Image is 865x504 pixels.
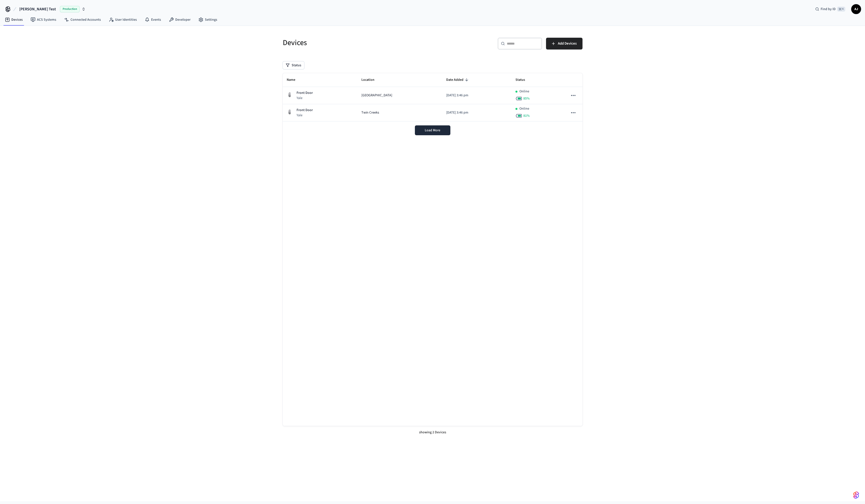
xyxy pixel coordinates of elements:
[165,15,194,24] a: Developer
[297,90,313,96] p: Front Door
[60,6,80,12] span: Production
[361,76,381,84] span: Location
[287,92,293,98] img: August Wifi Smart Lock 3rd Gen, Silver, Front
[297,96,313,101] p: Yale
[837,7,845,12] span: ⌘ K
[446,76,470,84] span: Date Added
[283,73,583,121] table: sticky table
[60,15,105,24] a: Connected Accounts
[852,5,861,14] span: AJ
[523,96,530,101] span: 85 %
[821,7,836,12] span: Find by ID
[283,61,304,69] button: Status
[853,491,859,499] img: SeamLogoGradient.69752ec5.svg
[297,108,313,113] p: Front Door
[287,76,302,84] span: Name
[519,89,529,94] p: Online
[523,113,530,118] span: 81 %
[425,128,440,133] span: Load More
[105,15,141,24] a: User Identities
[27,15,60,24] a: ACS Systems
[141,15,165,24] a: Events
[283,38,430,48] h5: Devices
[297,113,313,118] p: Yale
[546,38,583,50] button: Add Devices
[558,40,577,47] span: Add Devices
[851,4,861,14] button: AJ
[194,15,221,24] a: Settings
[415,125,450,135] button: Load More
[361,93,392,98] span: [GEOGRAPHIC_DATA]
[1,15,27,24] a: Devices
[19,6,56,12] span: [PERSON_NAME] Test
[811,5,849,14] div: Find by ID⌘ K
[446,93,508,98] p: [DATE] 3:46 pm
[361,110,379,115] span: Twin Creeks
[446,110,508,115] p: [DATE] 3:46 pm
[519,106,529,111] p: Online
[287,109,293,115] img: August Wifi Smart Lock 3rd Gen, Silver, Front
[283,426,583,439] div: showing 2 Devices
[515,76,531,84] span: Status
